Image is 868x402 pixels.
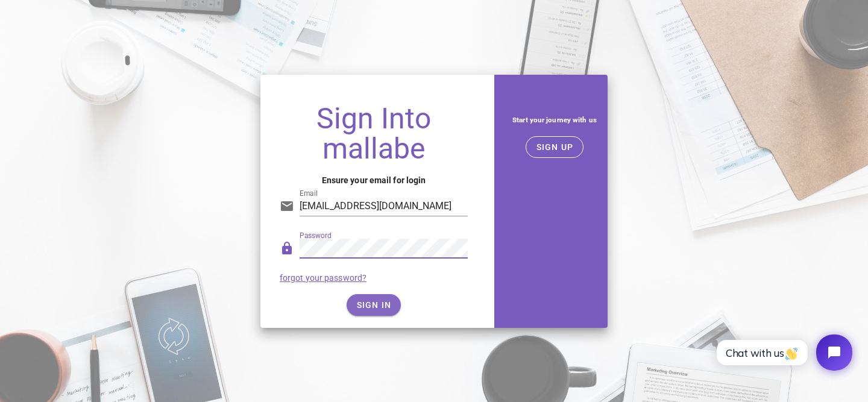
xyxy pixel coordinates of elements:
span: SIGN IN [356,300,392,310]
label: Email [300,189,318,198]
label: Password [300,231,332,240]
span: SIGN UP [536,142,574,152]
h4: Ensure your email for login [280,174,468,187]
iframe: Tidio Chat [703,324,863,381]
a: forgot your password? [280,273,366,283]
h1: Sign Into mallabe [280,104,468,164]
button: SIGN IN [347,294,401,316]
h5: Start your journey with us [511,113,598,127]
button: SIGN UP [526,136,584,158]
